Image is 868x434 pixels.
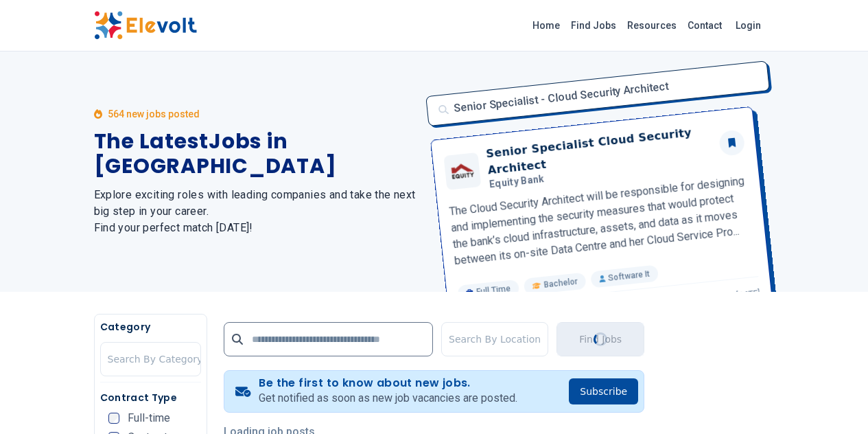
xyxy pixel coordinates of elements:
h1: The Latest Jobs in [GEOGRAPHIC_DATA] [94,129,418,179]
h5: Contract Type [100,391,201,404]
iframe: Chat Widget [799,368,868,434]
input: Full-time [108,413,119,424]
a: Contact [682,14,727,36]
p: 564 new jobs posted [108,107,200,121]
p: Get notified as soon as new job vacancies are posted. [259,390,517,407]
img: Elevolt [94,11,197,40]
a: Home [527,14,565,36]
a: Find Jobs [565,14,622,36]
a: Login [727,12,769,39]
div: Loading... [593,332,608,347]
h4: Be the first to know about new jobs. [259,376,517,390]
span: Full-time [128,413,170,424]
h5: Category [100,320,201,334]
button: Subscribe [569,378,638,404]
h2: Explore exciting roles with leading companies and take the next big step in your career. Find you... [94,187,418,236]
a: Resources [622,14,682,36]
button: Find JobsLoading... [556,322,644,356]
